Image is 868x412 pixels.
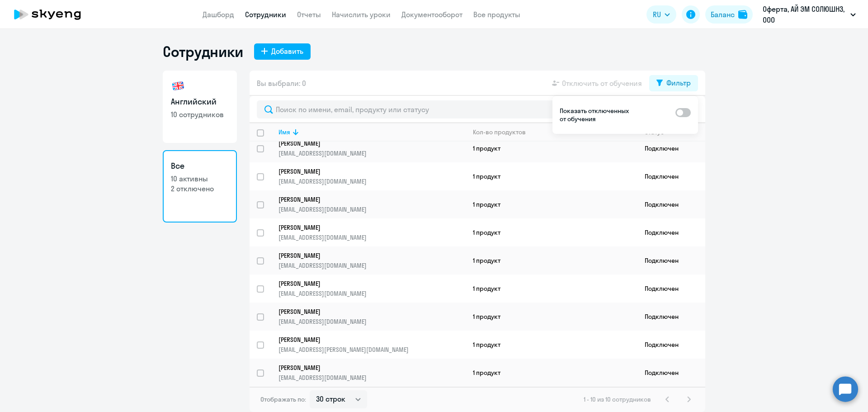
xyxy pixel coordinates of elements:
[278,139,465,157] a: [PERSON_NAME][EMAIL_ADDRESS][DOMAIN_NAME]
[171,96,229,108] h3: Английский
[466,303,637,331] td: 1 продукт
[637,218,705,246] td: Подключен
[637,303,705,331] td: Подключен
[171,184,229,194] p: 2 отключено
[278,308,465,326] a: [PERSON_NAME][EMAIL_ADDRESS][DOMAIN_NAME]
[401,10,462,19] a: Документооборот
[278,223,453,232] p: [PERSON_NAME]
[278,289,465,298] p: [EMAIL_ADDRESS][DOMAIN_NAME]
[637,246,705,275] td: Подключен
[466,246,637,275] td: 1 продукт
[278,205,465,213] p: [EMAIL_ADDRESS][DOMAIN_NAME]
[278,336,453,344] p: [PERSON_NAME]
[254,43,311,60] button: Добавить
[278,364,465,382] a: [PERSON_NAME][EMAIL_ADDRESS][DOMAIN_NAME]
[278,346,465,354] p: [EMAIL_ADDRESS][PERSON_NAME][DOMAIN_NAME]
[466,190,637,218] td: 1 продукт
[332,10,391,19] a: Начислить уроки
[473,128,637,136] div: Кол-во продуктов
[278,149,465,157] p: [EMAIL_ADDRESS][DOMAIN_NAME]
[278,317,465,326] p: [EMAIL_ADDRESS][DOMAIN_NAME]
[278,251,465,270] a: [PERSON_NAME][EMAIL_ADDRESS][DOMAIN_NAME]
[466,359,637,387] td: 1 продукт
[278,336,465,354] a: [PERSON_NAME][EMAIL_ADDRESS][PERSON_NAME][DOMAIN_NAME]
[297,10,321,19] a: Отчеты
[637,331,705,359] td: Подключен
[278,128,465,136] div: Имя
[637,134,705,162] td: Подключен
[245,10,286,19] a: Сотрудники
[466,331,637,359] td: 1 продукт
[649,75,698,91] button: Фильтр
[711,9,735,20] div: Баланс
[645,128,705,136] div: Статус
[584,395,651,403] span: 1 - 10 из 10 сотрудников
[278,279,465,298] a: [PERSON_NAME][EMAIL_ADDRESS][DOMAIN_NAME]
[653,9,661,20] span: RU
[637,359,705,387] td: Подключен
[171,160,229,172] h3: Все
[705,5,753,24] button: Балансbalance
[637,190,705,218] td: Подключен
[171,109,229,119] p: 10 сотрудников
[257,100,698,118] input: Поиск по имени, email, продукту или статусу
[466,134,637,162] td: 1 продукт
[203,10,234,19] a: Дашборд
[257,78,306,89] span: Вы выбрали: 0
[466,218,637,246] td: 1 продукт
[466,162,637,190] td: 1 продукт
[278,195,453,204] p: [PERSON_NAME]
[666,77,691,88] div: Фильтр
[278,139,453,147] p: [PERSON_NAME]
[171,79,185,93] img: english
[646,5,676,24] button: RU
[163,71,237,143] a: Английский10 сотрудников
[758,4,860,25] button: Оферта, АЙ ЭМ СОЛЮШНЗ, ООО
[763,4,847,25] p: Оферта, АЙ ЭМ СОЛЮШНЗ, ООО
[171,174,229,184] p: 10 активны
[637,275,705,303] td: Подключен
[163,150,237,223] a: Все10 активны2 отключено
[278,223,465,242] a: [PERSON_NAME][EMAIL_ADDRESS][DOMAIN_NAME]
[278,364,453,372] p: [PERSON_NAME]
[278,128,290,136] div: Имя
[278,233,465,242] p: [EMAIL_ADDRESS][DOMAIN_NAME]
[271,46,303,57] div: Добавить
[278,195,465,213] a: [PERSON_NAME][EMAIL_ADDRESS][DOMAIN_NAME]
[278,251,453,260] p: [PERSON_NAME]
[560,107,631,123] p: Показать отключенных от обучения
[278,374,465,382] p: [EMAIL_ADDRESS][DOMAIN_NAME]
[278,308,453,316] p: [PERSON_NAME]
[260,395,306,403] span: Отображать по:
[278,177,465,185] p: [EMAIL_ADDRESS][DOMAIN_NAME]
[278,279,453,288] p: [PERSON_NAME]
[738,10,747,19] img: balance
[278,167,465,185] a: [PERSON_NAME][EMAIL_ADDRESS][DOMAIN_NAME]
[466,275,637,303] td: 1 продукт
[473,128,526,136] div: Кол-во продуктов
[163,43,243,61] h1: Сотрудники
[473,10,520,19] a: Все продукты
[278,261,465,270] p: [EMAIL_ADDRESS][DOMAIN_NAME]
[278,167,453,175] p: [PERSON_NAME]
[637,162,705,190] td: Подключен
